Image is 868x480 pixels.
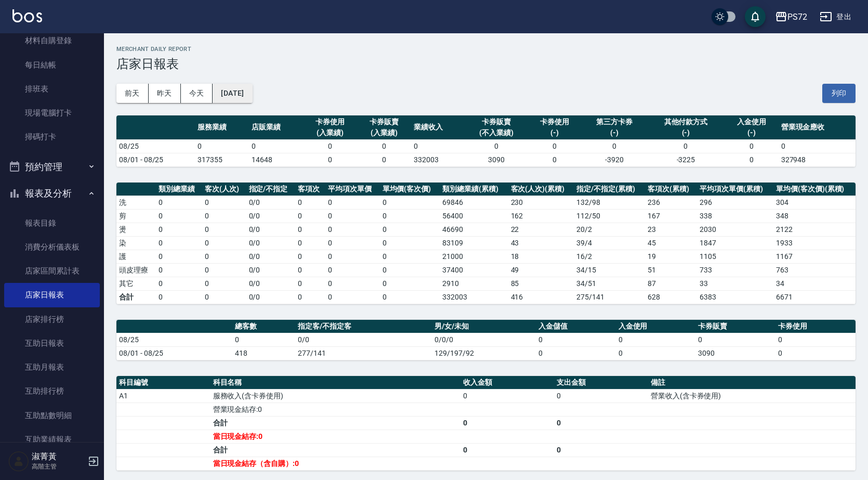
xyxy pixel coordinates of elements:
[554,389,648,403] td: 0
[616,320,696,333] th: 入金使用
[116,250,156,263] td: 護
[695,333,775,346] td: 0
[380,290,440,304] td: 0
[574,236,645,250] td: 39 / 4
[432,333,536,346] td: 0/0/0
[536,346,616,360] td: 0
[645,183,697,196] th: 客項次(累積)
[156,223,202,236] td: 0
[211,443,461,457] td: 合計
[202,209,246,223] td: 0
[697,223,773,236] td: 2030
[202,183,246,196] th: 客次(人次)
[12,9,42,22] img: Logo
[306,127,354,138] div: (入業績)
[695,346,775,360] td: 3090
[380,277,440,290] td: 0
[116,183,856,304] table: a dense table
[211,430,461,443] td: 當日現金結存:0
[303,139,357,153] td: 0
[116,139,195,153] td: 08/25
[232,346,295,360] td: 418
[232,333,295,346] td: 0
[4,180,100,207] button: 報表及分析
[246,290,296,304] td: 0/0
[775,333,856,346] td: 0
[411,153,465,166] td: 332003
[116,57,856,71] h3: 店家日報表
[432,320,536,333] th: 男/女/未知
[508,196,574,209] td: 230
[697,236,773,250] td: 1847
[202,250,246,263] td: 0
[468,127,525,138] div: (不入業績)
[461,376,555,390] th: 收入金額
[4,101,100,125] a: 現場電腦打卡
[295,196,325,209] td: 0
[411,115,465,140] th: 業績收入
[787,10,807,23] div: PS72
[574,277,645,290] td: 34 / 51
[440,290,508,304] td: 332003
[295,320,432,333] th: 指定客/不指定客
[211,376,461,390] th: 科目名稱
[4,153,100,180] button: 預約管理
[536,333,616,346] td: 0
[380,250,440,263] td: 0
[697,196,773,209] td: 296
[584,116,645,127] div: 第三方卡券
[116,209,156,223] td: 剪
[697,277,773,290] td: 33
[325,290,380,304] td: 0
[295,250,325,263] td: 0
[116,333,232,346] td: 08/25
[771,6,811,28] button: PS72
[325,183,380,196] th: 平均項次單價
[530,127,579,138] div: (-)
[647,153,724,166] td: -3225
[508,183,574,196] th: 客次(人次)(累積)
[528,139,582,153] td: 0
[775,346,856,360] td: 0
[508,263,574,277] td: 49
[695,320,775,333] th: 卡券販賣
[116,196,156,209] td: 洗
[295,223,325,236] td: 0
[360,127,409,138] div: (入業績)
[249,153,303,166] td: 14648
[727,116,776,127] div: 入金使用
[202,196,246,209] td: 0
[574,250,645,263] td: 16 / 2
[645,263,697,277] td: 51
[697,183,773,196] th: 平均項次單價(累積)
[645,236,697,250] td: 45
[4,77,100,101] a: 排班表
[697,209,773,223] td: 338
[4,404,100,427] a: 互助點數明細
[116,320,856,360] table: a dense table
[440,277,508,290] td: 2910
[116,389,211,403] td: A1
[213,84,252,103] button: [DATE]
[4,211,100,235] a: 報表目錄
[508,250,574,263] td: 18
[380,209,440,223] td: 0
[4,355,100,379] a: 互助月報表
[745,6,766,27] button: save
[773,250,856,263] td: 1167
[202,277,246,290] td: 0
[697,290,773,304] td: 6383
[202,236,246,250] td: 0
[773,183,856,196] th: 單均價(客次價)(累積)
[645,209,697,223] td: 167
[156,209,202,223] td: 0
[508,290,574,304] td: 416
[773,209,856,223] td: 348
[116,346,232,360] td: 08/01 - 08/25
[249,139,303,153] td: 0
[156,277,202,290] td: 0
[246,250,296,263] td: 0 / 0
[697,250,773,263] td: 1105
[325,250,380,263] td: 0
[116,263,156,277] td: 頭皮理療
